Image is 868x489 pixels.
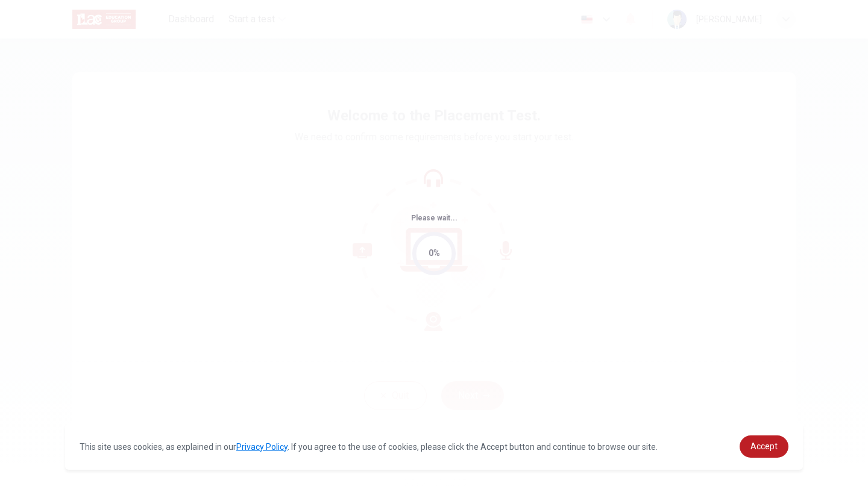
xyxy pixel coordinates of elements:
[429,246,440,260] div: 0%
[80,442,658,452] span: This site uses cookies, as explained in our . If you agree to the use of cookies, please click th...
[65,423,803,470] div: cookieconsent
[411,214,458,222] span: Please wait...
[750,441,778,451] span: Accept
[740,435,788,458] a: dismiss cookie message
[236,442,288,452] a: Privacy Policy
